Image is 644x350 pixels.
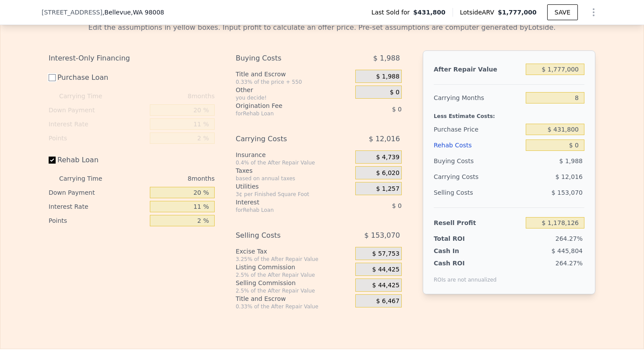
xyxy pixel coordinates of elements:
div: Title and Escrow [236,294,352,303]
div: Title and Escrow [236,70,352,79]
div: Carrying Time [59,89,116,103]
div: Less Estimate Costs: [434,106,584,121]
div: for Rehab Loan [236,110,333,117]
span: $ 12,016 [556,173,583,180]
div: Interest-Only Financing [49,50,215,66]
div: Rehab Costs [434,137,522,153]
div: 8 months [120,89,215,103]
input: Rehab Loan [49,157,56,164]
div: Selling Commission [236,279,352,287]
span: $431,800 [413,8,446,17]
span: $ 1,988 [376,73,399,81]
div: Carrying Months [434,90,522,106]
div: Interest Rate [49,117,146,131]
div: Cash ROI [434,259,497,268]
span: 264.27% [556,260,583,267]
div: Carrying Costs [236,131,333,147]
span: , WA 98008 [131,9,164,16]
div: Down Payment [49,103,146,117]
button: SAVE [547,4,578,20]
div: Down Payment [49,186,146,200]
div: Carrying Costs [434,169,488,185]
div: Purchase Price [434,121,522,137]
div: Listing Commission [236,263,352,271]
div: Selling Costs [236,228,333,243]
span: $ 0 [390,89,400,96]
div: Total ROI [434,234,488,243]
div: Carrying Time [59,171,116,186]
span: 264.27% [556,235,583,242]
div: Insurance [236,150,352,159]
span: $ 6,467 [376,297,399,305]
div: After Repair Value [434,61,522,77]
span: $ 44,425 [372,282,400,289]
span: $ 153,070 [364,228,400,243]
span: $ 0 [392,202,402,209]
span: Last Sold for [372,8,414,17]
div: Points [49,131,146,145]
div: Resell Profit [434,215,522,231]
div: Selling Costs [434,185,522,200]
span: $ 445,804 [552,247,583,254]
span: $ 4,739 [376,154,399,161]
div: 2.5% of the After Repair Value [236,271,352,279]
span: , Bellevue [103,8,164,17]
div: 2.5% of the After Repair Value [236,287,352,294]
label: Purchase Loan [49,70,146,86]
div: Interest Rate [49,200,146,214]
div: 3.25% of the After Repair Value [236,256,352,263]
span: $1,777,000 [498,9,537,16]
span: $ 44,425 [372,266,400,274]
span: $ 12,016 [369,131,400,147]
div: Edit the assumptions in yellow boxes. Input profit to calculate an offer price. Pre-set assumptio... [49,22,595,33]
input: Purchase Loan [49,74,56,81]
div: 0.4% of the After Repair Value [236,159,352,166]
span: $ 6,020 [376,169,399,177]
span: Lotside ARV [460,8,498,17]
div: 0.33% of the After Repair Value [236,303,352,310]
span: $ 57,753 [372,250,400,258]
div: Cash In [434,246,488,255]
div: Points [49,214,146,228]
label: Rehab Loan [49,152,146,168]
span: $ 1,988 [559,157,583,164]
span: $ 1,988 [373,50,400,66]
span: $ 1,257 [376,185,399,193]
div: based on annual taxes [236,175,352,182]
span: $ 153,070 [552,189,583,196]
span: $ 0 [392,106,402,113]
div: you decide! [236,94,352,101]
button: Show Options [585,4,602,21]
div: ROIs are not annualized [434,268,497,283]
span: [STREET_ADDRESS] [42,8,103,17]
div: Buying Costs [434,153,522,169]
div: Taxes [236,166,352,175]
div: Interest [236,198,333,207]
div: Other [236,86,352,94]
div: Origination Fee [236,101,333,110]
div: Utilities [236,182,352,191]
div: 8 months [120,171,215,186]
div: 0.33% of the price + 550 [236,79,352,86]
div: 3¢ per Finished Square Foot [236,191,352,198]
div: for Rehab Loan [236,207,333,214]
div: Excise Tax [236,247,352,256]
div: Buying Costs [236,50,333,66]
